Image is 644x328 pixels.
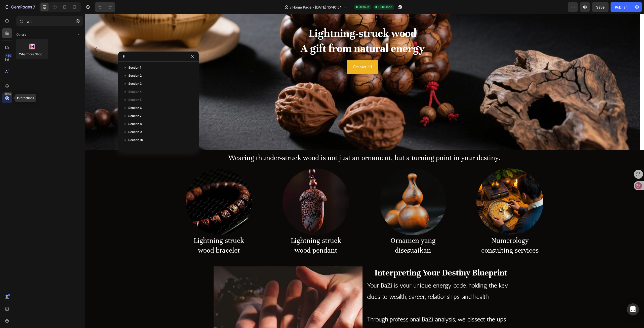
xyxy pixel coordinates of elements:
div: Undo/Redo [95,2,115,12]
button: Save [592,2,609,12]
button: 7 [2,2,37,12]
p: 7 [33,4,35,10]
span: Section 6 [128,105,142,110]
span: Section 7 [128,113,142,118]
iframe: Design area [85,14,644,328]
span: Published [378,5,392,9]
div: Beta [4,92,12,96]
span: Section 5 [128,97,142,102]
button: Dot [278,129,281,132]
h2: Lightning-struck wood bracelet [101,221,168,242]
span: Section 4 [128,89,142,94]
input: Search Shopify Apps [16,16,83,26]
img: 5_5c82d5f0-89cb-4b4c-9c12-d01250f460aa.jpg [198,154,265,221]
span: Section 10 [128,137,143,143]
img: gempages_578689885427204993-5ad21f16-ef3e-4114-9494-0cabea744dca.png [392,154,459,221]
span: Save [596,5,605,9]
h2: Lightning-struck wood pendant [198,221,265,242]
span: Others [16,32,26,37]
img: 3_eab07fa4-9b34-4730-a79a-d833507a0b5d.jpg [295,154,362,221]
div: Publish [615,5,627,10]
span: / [290,5,291,10]
h2: Interpreting Your Destiny Blueprint [282,252,431,265]
span: Default [359,5,369,9]
span: Home Page - [DATE] 15:40:54 [292,5,342,10]
span: Section 8 [128,121,142,126]
span: Section 11 [128,146,142,151]
div: 450 [5,54,12,58]
span: Toggle open [75,31,83,39]
h2: Numerology consulting services [392,221,459,242]
span: Section 3 [128,81,142,86]
span: Section 1 [128,65,141,70]
div: Get started [268,49,287,57]
button: Carousel Next Arrow [541,28,555,42]
div: Open Intercom Messenger [627,303,639,315]
img: 3_03852cd1-f2c2-4f40-8f4e-fcf5bfc4b765.jpg [101,154,168,221]
span: Section 2 [128,73,142,78]
p: Your BaZi is your unique energy code, holding the key clues to wealth, career, relationships, and... [282,266,430,288]
h2: Ornamen yang disesuaikan [295,221,362,242]
button: Publish [611,2,632,12]
span: Section 9 [128,129,142,134]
